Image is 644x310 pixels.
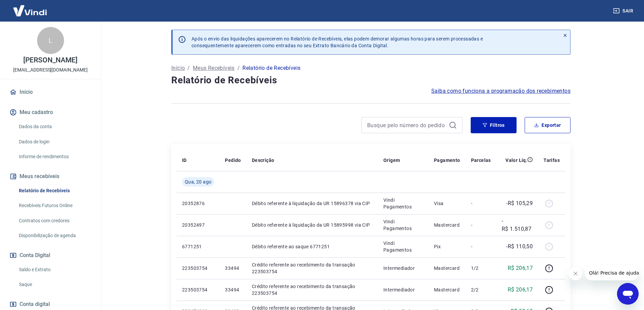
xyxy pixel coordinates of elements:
[16,184,93,198] a: Relatório de Recebíveis
[185,178,211,185] span: Qua, 20 ago
[506,243,533,251] p: -R$ 110,50
[8,85,93,100] a: Início
[434,200,460,207] p: Visa
[434,265,460,272] p: Mastercard
[16,229,93,243] a: Disponibilização de agenda
[225,157,241,164] p: Pedido
[612,5,636,17] button: Sair
[525,117,570,133] button: Exportar
[383,240,423,253] p: Vindi Pagamentos
[252,222,373,228] p: Débito referente à liquidação da UR 15895998 via CIP
[434,286,460,293] p: Mastercard
[383,197,423,210] p: Vindi Pagamentos
[225,286,241,293] p: 33494
[13,66,88,74] p: [EMAIL_ADDRESS][DOMAIN_NAME]
[252,243,373,250] p: Débito referente ao saque 6771251
[237,64,240,72] p: /
[434,243,460,250] p: Pix
[192,35,483,49] p: Após o envio das liquidações aparecerem no Relatório de Recebíveis, elas podem demorar algumas ho...
[471,200,491,207] p: -
[187,64,190,72] p: /
[506,199,533,207] p: -R$ 105,29
[182,222,214,228] p: 20352497
[23,57,77,64] p: [PERSON_NAME]
[383,286,423,293] p: Intermediador
[252,283,373,297] p: Crédito referente ao recebimento da transação 223503754
[182,286,214,293] p: 223503754
[16,278,93,291] a: Saque
[367,120,446,130] input: Busque pelo número do pedido
[383,265,423,272] p: Intermediador
[8,105,93,120] button: Meu cadastro
[431,87,570,95] a: Saiba como funciona a programação dos recebimentos
[508,264,533,272] p: R$ 206,17
[502,217,533,233] p: -R$ 1.510,87
[585,265,639,280] iframe: Mensagem da empresa
[16,263,93,277] a: Saldo e Extrato
[544,157,560,164] p: Tarifas
[8,0,52,21] img: Vindi
[471,157,491,164] p: Parcelas
[471,286,491,293] p: 2/2
[383,218,423,232] p: Vindi Pagamentos
[171,74,570,87] h4: Relatório de Recebíveis
[16,150,93,164] a: Informe de rendimentos
[471,222,491,228] p: -
[171,64,185,72] a: Início
[617,283,639,305] iframe: Botão para abrir a janela de mensagens
[182,200,214,207] p: 20352876
[471,243,491,250] p: -
[252,261,373,275] p: Crédito referente ao recebimento da transação 223503754
[4,5,57,10] span: Olá! Precisa de ajuda?
[182,157,187,164] p: ID
[182,243,214,250] p: 6771251
[16,199,93,213] a: Recebíveis Futuros Online
[252,157,274,164] p: Descrição
[8,169,93,184] button: Meus recebíveis
[569,267,582,280] iframe: Fechar mensagem
[37,27,64,54] div: L
[434,157,460,164] p: Pagamento
[242,64,300,72] p: Relatório de Recebíveis
[16,214,93,228] a: Contratos com credores
[252,200,373,207] p: Débito referente à liquidação da UR 15896378 via CIP
[16,135,93,149] a: Dados de login
[471,265,491,272] p: 1/2
[383,157,400,164] p: Origem
[182,265,214,272] p: 223503754
[434,222,460,228] p: Mastercard
[225,265,241,272] p: 33494
[20,300,50,309] span: Conta digital
[193,64,235,72] a: Meus Recebíveis
[508,286,533,294] p: R$ 206,17
[471,117,517,133] button: Filtros
[16,120,93,134] a: Dados da conta
[505,157,527,164] p: Valor Líq.
[8,248,93,263] button: Conta Digital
